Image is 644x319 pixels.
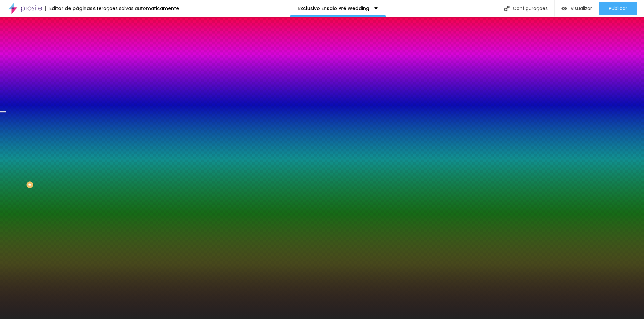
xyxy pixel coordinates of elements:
span: Publicar [609,6,627,11]
p: Exclusivo Ensaio Pré Wedding [298,6,369,11]
div: Alterações salvas automaticamente [93,6,179,11]
span: Visualizar [571,6,592,11]
img: view-1.svg [561,6,567,11]
div: Editor de páginas [45,6,93,11]
button: Publicar [599,2,637,15]
button: Visualizar [555,2,599,15]
img: Icone [504,6,509,11]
